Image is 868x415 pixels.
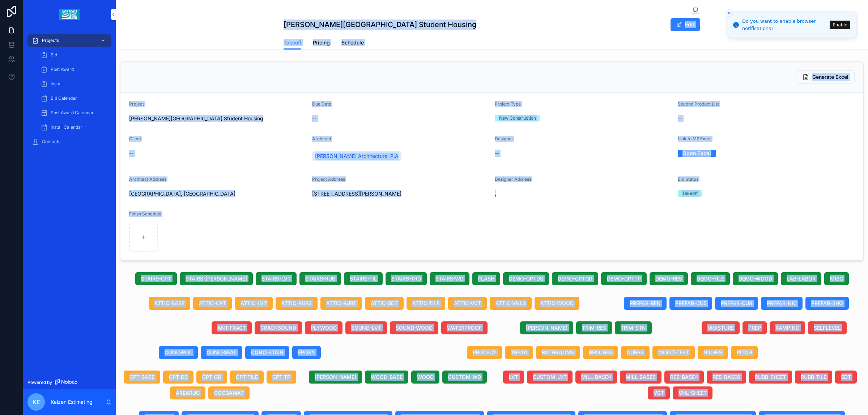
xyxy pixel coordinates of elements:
[51,52,57,58] span: Bid
[442,371,487,384] button: CUSTOM-WD
[272,373,290,381] span: CPT-TP
[707,324,734,331] span: MOISTURE
[207,349,237,356] span: CONC-SEAL
[454,300,481,307] span: ATTIC-VCT
[552,272,598,285] button: DEMO-CPTGD
[540,300,574,307] span: ATTIC-WOOD
[664,371,704,384] button: RES-BASE4
[312,136,331,141] span: Architect
[678,115,682,122] span: --
[320,297,362,310] button: ATTIC-RUBT
[312,101,331,107] span: Due Date
[27,34,111,47] a: Projects
[576,321,612,334] button: TRIM-RES
[326,300,356,307] span: ATTIC-RUBT
[601,272,647,285] button: DEMO-CPTTP
[51,67,74,72] span: Post Award
[430,272,469,285] button: STAIRS-WD
[796,70,855,84] button: Generate Excel
[411,371,439,384] button: WOOD
[312,190,489,197] span: [STREET_ADDRESS][PERSON_NAME]
[615,321,652,334] button: TRIM-STN
[23,29,116,158] div: scrollable content
[396,324,433,331] span: SOUND-WOOD
[365,371,408,384] button: WOOD-BASE
[51,398,93,406] p: Kaizen Estimating
[473,349,496,356] span: PROTECT
[135,272,177,285] button: STAIRS-CPT
[298,349,315,356] span: EPOXY
[654,389,664,397] span: VCT
[673,386,712,399] button: VNL-SHEET
[284,39,301,46] span: Takeoff
[658,349,689,356] span: MOIST-TEST
[739,275,772,282] span: DEMO-WOOD
[795,371,832,384] button: RUBB-TILE
[186,275,247,282] span: STAIRS-[PERSON_NAME]
[712,373,740,381] span: RES-BASE6
[386,272,427,285] button: STAIRS-TRD
[726,9,733,17] button: Close toast
[748,324,761,331] span: PREP
[230,371,264,384] button: CPT-TILE
[589,349,612,356] span: BENCHES
[620,371,661,384] button: MILL-BASE6
[154,300,184,307] span: ATTIC-BASE
[824,272,849,285] button: MISC
[351,324,381,331] span: SOUND-LVT
[621,346,650,359] button: CURBS
[129,373,154,381] span: CPT-BASE
[371,300,398,307] span: ATTIC-SDT
[781,272,821,285] button: LAB-LABOR
[371,373,403,381] span: WOOD-BASE
[805,297,849,310] button: PREFAB-SHO
[193,297,232,310] button: ATTIC-CPT
[678,147,716,159] a: Open Excel
[129,150,133,157] span: --
[176,389,200,397] span: AREARUG
[448,297,487,310] button: ATTIC-VCT
[582,324,606,331] span: TRIM-RES
[180,272,253,285] button: STAIRS-[PERSON_NAME]
[313,36,330,51] a: Pricing
[315,373,356,381] span: [PERSON_NAME]
[495,300,526,307] span: ATTIC-VNLS
[505,346,533,359] button: TREAD
[36,77,111,90] a: Install
[315,153,399,160] span: [PERSON_NAME] Architecture, P.A
[749,371,792,384] button: RUBB-SHEET
[284,36,301,50] a: Takeoff
[129,176,166,182] span: Architect Address
[42,38,59,43] span: Projects
[214,389,244,397] span: COCOAMAT
[365,297,404,310] button: ATTIC-SDT
[669,297,712,310] button: PREFAB-CU5
[36,92,111,105] a: Bid Calendar
[341,39,364,46] span: Schedule
[542,349,574,356] span: BATHROOMS
[299,272,341,285] button: STAIRS-RUB
[509,275,543,282] span: DEMO-CPTDS
[830,275,843,282] span: MISC
[202,373,221,381] span: CPT-GD
[312,151,401,161] a: [PERSON_NAME] Architecture, P.A
[141,275,171,282] span: STAIRS-CPT
[495,176,531,182] span: Designer Address
[305,321,342,334] button: PLYWOOD
[267,371,296,384] button: CPT-TP
[341,36,364,51] a: Schedule
[36,121,111,134] a: Install Calendar
[51,124,82,130] span: Install Calendar
[129,136,141,141] span: Client
[621,324,646,331] span: TRIM-STN
[292,346,321,359] button: EPOXY
[256,272,297,285] button: STAIRS-LVT
[159,346,198,359] button: CONC-POL
[830,21,850,29] button: Enable
[731,346,758,359] button: PITCH
[743,321,767,334] button: PREP
[124,371,160,384] button: CPT-BASE
[33,398,40,406] span: KE
[702,321,740,334] button: MOISTURE
[235,297,273,310] button: ATTIC-LVT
